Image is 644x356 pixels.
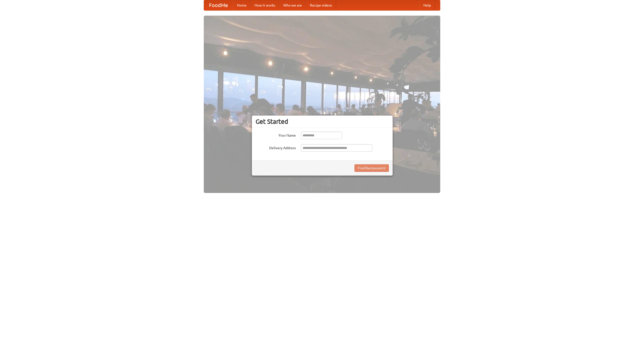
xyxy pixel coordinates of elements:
a: Home [233,0,251,10]
label: Your Name [256,132,296,138]
a: Help [419,0,435,10]
label: Delivery Address [256,144,296,150]
a: FoodMe [204,0,233,10]
a: Who we are [279,0,306,10]
button: Find Restaurants! [354,164,389,172]
h3: Get Started [256,118,389,125]
a: How it works [251,0,279,10]
a: Recipe videos [306,0,336,10]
